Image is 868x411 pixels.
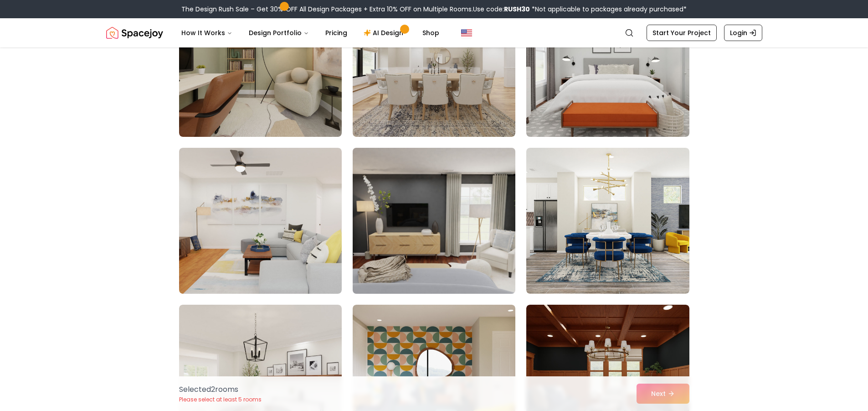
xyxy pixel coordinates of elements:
[504,5,530,14] b: RUSH30
[461,27,472,38] img: United States
[106,18,762,47] nav: Global
[106,24,163,42] img: Spacejoy Logo
[526,148,689,294] img: Room room-27
[179,384,262,395] p: Selected 2 room s
[473,5,530,14] span: Use code:
[241,24,316,42] button: Design Portfolio
[724,25,762,41] a: Login
[356,24,413,42] a: AI Design
[415,24,447,42] a: Shop
[530,5,687,14] span: *Not applicable to packages already purchased*
[179,148,342,294] img: Room room-25
[318,24,354,42] a: Pricing
[647,25,717,41] a: Start Your Project
[174,24,447,42] nav: Main
[349,144,519,297] img: Room room-26
[179,396,262,403] p: Please select at least 5 rooms
[174,24,240,42] button: How It Works
[106,24,163,42] a: Spacejoy
[181,5,687,14] div: The Design Rush Sale – Get 30% OFF All Design Packages + Extra 10% OFF on Multiple Rooms.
